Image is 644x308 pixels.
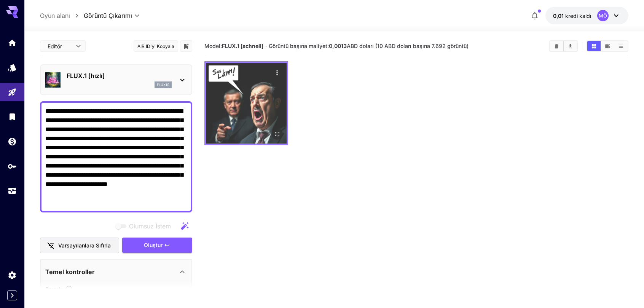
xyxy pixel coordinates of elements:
font: flux1s [157,83,169,87]
div: Kullanım [8,186,17,196]
font: FLUX.1 [hızlı] [67,72,105,80]
div: FLUX.1 [hızlı]flux1s [45,68,187,91]
a: Oyun alanı [40,11,70,20]
div: Cüzdan [8,137,17,146]
button: AIR ID'yi kopyala [134,40,178,52]
div: Sohbet Aracı [606,271,644,308]
font: ABD doları (10 ABD doları başına 7.692 görüntü) [347,43,469,49]
font: 0,0013 [329,43,347,49]
div: API Anahtarları [8,161,17,171]
font: kredi kaldı [565,13,591,19]
font: · [265,42,267,50]
font: 0,01 [553,13,564,19]
div: Net GörüntülerTümünü İndir [549,40,578,52]
div: Ev [8,38,17,48]
font: Editör [48,43,62,49]
font: AIR ID'yi kopyala [137,43,174,49]
nav: ekmek kırıntısı [40,11,84,20]
button: Net Görüntüler [550,41,563,51]
div: Kütüphane [8,112,17,121]
font: Oluştur [144,242,163,248]
font: Görüntü başına maliyet: [269,43,329,49]
font: Model: [204,43,222,49]
font: FLUX.1 [schnell] [222,43,263,49]
button: Kenar çubuğunu genişlet [7,290,17,300]
button: Görüntüleri liste görünümünde göster [614,41,628,51]
div: Tam ekranda aç [271,128,283,140]
img: 9k= [206,63,287,144]
div: Ayarlar [8,270,17,280]
font: Varsayılanlara sıfırla [58,242,111,249]
iframe: Sohbet Widget'ı [606,271,644,308]
button: Kütüphaneye ekle [183,41,190,51]
button: Görüntüleri ızgara görünümünde göster [587,41,601,51]
div: Eylemler [271,67,283,78]
div: Temel kontroller [45,263,187,281]
div: Görüntüleri ızgara görünümünde gösterGörüntüleri video görünümünde gösterGörüntüleri liste görünü... [587,40,628,52]
font: Oyun alanı [40,12,70,19]
button: $0,0055MÖ [545,7,628,24]
button: Görüntüleri video görünümünde göster [601,41,614,51]
button: Tümünü İndir [564,41,577,51]
div: Oyun alanı [8,88,17,97]
div: $0,0055 [553,12,591,20]
font: Temel kontroller [45,268,95,276]
div: Modeller [8,63,17,72]
button: Varsayılanlara sıfırla [40,238,119,253]
font: Görüntü Çıkarımı [84,12,132,19]
font: MÖ [599,13,607,19]
span: Olumsuz istemler seçilen modelle uyumlu değil. [114,222,177,231]
button: Oluştur [122,238,192,253]
font: Olumsuz İstem [129,222,171,230]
